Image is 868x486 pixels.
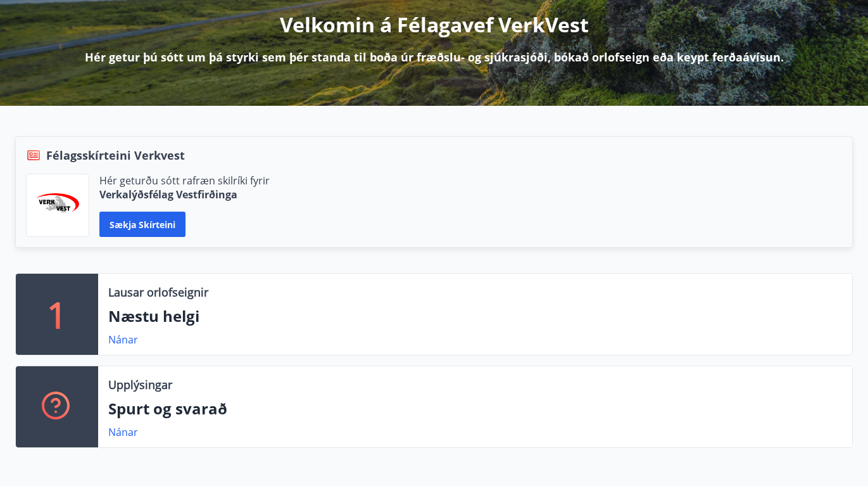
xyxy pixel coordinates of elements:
[280,11,589,39] p: Velkomin á Félagavef VerkVest
[108,333,138,347] a: Nánar
[99,212,186,237] button: Sækja skírteini
[46,147,185,163] span: Félagsskírteini Verkvest
[108,398,842,419] p: Spurt og svarað
[36,193,79,218] img: jihgzMk4dcgjRAW2aMgpbAqQEG7LZi0j9dOLAUvz.png
[108,284,208,300] p: Lausar orlofseignir
[99,188,270,201] p: Verkalýðsfélag Vestfirðinga
[108,376,172,393] p: Upplýsingar
[108,425,138,439] a: Nánar
[99,174,270,188] p: Hér geturðu sótt rafræn skilríki fyrir
[47,290,67,338] p: 1
[85,49,784,65] p: Hér getur þú sótt um þá styrki sem þér standa til boða úr fræðslu- og sjúkrasjóði, bókað orlofsei...
[108,305,842,327] p: Næstu helgi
